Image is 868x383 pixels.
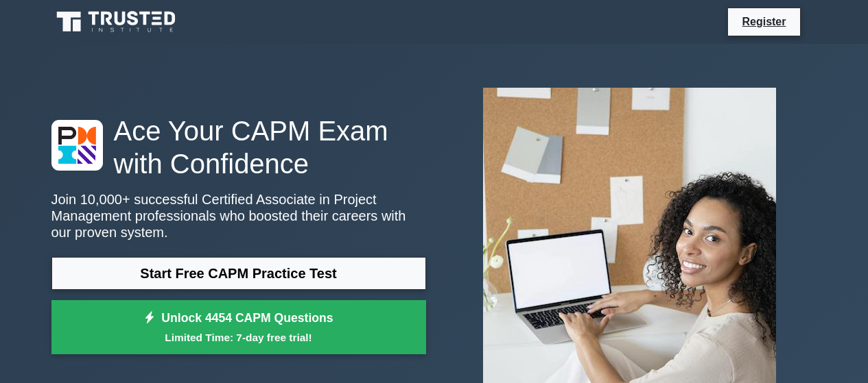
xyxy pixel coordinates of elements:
a: Start Free CAPM Practice Test [51,257,426,290]
small: Limited Time: 7-day free trial! [69,330,409,345]
h1: Ace Your CAPM Exam with Confidence [51,114,426,180]
a: Register [734,13,794,30]
p: Join 10,000+ successful Certified Associate in Project Management professionals who boosted their... [51,191,426,240]
a: Unlock 4454 CAPM QuestionsLimited Time: 7-day free trial! [51,300,426,355]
